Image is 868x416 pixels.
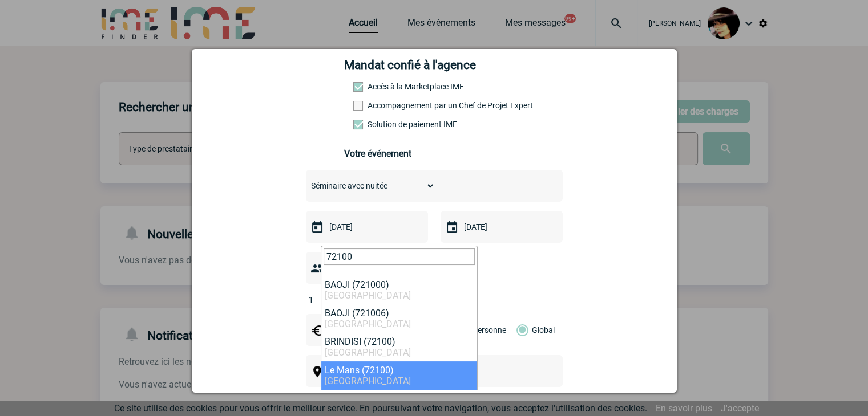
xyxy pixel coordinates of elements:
span: [GEOGRAPHIC_DATA] [325,376,411,386]
h4: Mandat confié à l'agence [344,58,476,72]
label: Global [516,314,524,346]
li: BAOJI (721006) [321,304,477,333]
label: Conformité aux process achat client, Prise en charge de la facturation, Mutualisation de plusieur... [353,120,403,129]
label: Prestation payante [353,101,403,110]
li: Le Mans (72100) [321,361,477,390]
li: BRINDISI (72100) [321,333,477,361]
span: [GEOGRAPHIC_DATA] [325,347,411,358]
li: BAOJI (721000) [321,276,477,304]
input: Date de début [326,219,405,234]
label: Accès à la Marketplace IME [353,82,403,91]
input: Date de fin [461,219,540,234]
span: [GEOGRAPHIC_DATA] [325,319,411,329]
input: Nombre de participants [306,292,413,307]
h3: Votre événement [344,148,524,159]
span: [GEOGRAPHIC_DATA] [325,290,411,301]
